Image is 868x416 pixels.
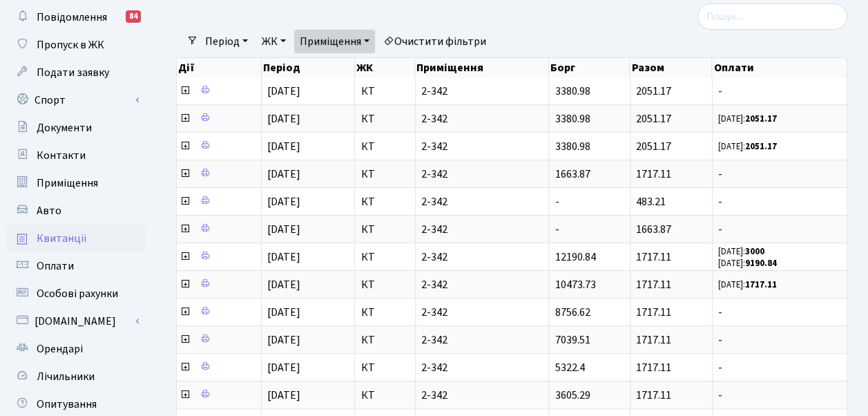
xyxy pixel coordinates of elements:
span: 483.21 [636,194,666,209]
span: 1717.11 [636,167,671,182]
b: 1717.11 [745,278,777,291]
span: 5322.4 [554,360,584,375]
a: Подати заявку [7,59,145,86]
span: - [718,362,841,373]
span: КТ [360,141,409,152]
small: [DATE]: [718,245,764,258]
a: Пропуск в ЖК [7,31,145,59]
span: [DATE] [267,222,300,237]
span: [DATE] [267,388,300,403]
span: 1717.11 [636,249,671,265]
span: 1717.11 [636,388,671,403]
span: Опитування [37,397,97,412]
span: КТ [360,196,409,207]
span: 2-342 [421,86,543,97]
span: Лічильники [37,369,95,384]
a: Особові рахунки [7,280,145,308]
span: 2-342 [421,196,543,207]
span: [DATE] [267,139,300,154]
span: КТ [360,169,409,180]
b: 3000 [745,245,764,258]
span: - [718,86,841,97]
span: Контакти [37,148,86,163]
span: КТ [360,86,409,97]
span: [DATE] [267,111,300,126]
span: 7039.51 [554,332,590,348]
span: 1717.11 [636,360,671,375]
a: Оплати [7,252,145,280]
span: 10473.73 [554,277,595,292]
span: КТ [360,334,409,346]
span: 3380.98 [554,139,590,154]
small: [DATE]: [718,113,777,125]
a: Орендарі [7,335,145,363]
span: Оплати [37,258,74,274]
span: КТ [360,279,409,290]
div: 84 [126,10,141,23]
a: [DOMAIN_NAME] [7,308,145,335]
span: Пропуск в ЖК [37,37,104,53]
span: - [554,194,559,209]
span: Квитанції [37,231,87,246]
th: Разом [630,58,712,77]
span: - [718,224,841,235]
span: 2-342 [421,334,543,346]
small: [DATE]: [718,278,777,291]
span: 2-342 [421,113,543,124]
a: Авто [7,197,145,225]
span: 2-342 [421,362,543,373]
span: - [554,222,559,237]
span: КТ [360,307,409,318]
b: 9190.84 [745,257,777,270]
a: Спорт [7,86,145,114]
b: 2051.17 [745,140,777,153]
a: Приміщення [7,169,145,197]
small: [DATE]: [718,257,777,270]
span: - [718,307,841,318]
span: 1663.87 [554,167,590,182]
span: Приміщення [37,176,98,191]
span: 3380.98 [554,111,590,126]
a: Документи [7,114,145,142]
span: [DATE] [267,305,300,320]
a: Період [200,30,253,53]
span: [DATE] [267,249,300,265]
span: Особові рахунки [37,286,118,301]
th: Дії [177,58,262,77]
span: Подати заявку [37,65,109,80]
span: [DATE] [267,84,300,99]
span: [DATE] [267,332,300,348]
a: Приміщення [294,30,375,53]
a: Квитанції [7,225,145,252]
span: Авто [37,203,61,218]
th: Оплати [712,58,847,77]
span: Орендарі [37,341,83,357]
span: КТ [360,252,409,263]
span: [DATE] [267,194,300,209]
span: 2051.17 [636,111,671,126]
span: 2051.17 [636,139,671,154]
span: - [718,390,841,401]
span: 2-342 [421,390,543,401]
span: 2-342 [421,307,543,318]
span: 2-342 [421,279,543,290]
span: КТ [360,390,409,401]
span: Документи [37,120,92,135]
input: Пошук... [697,3,847,30]
span: - [718,169,841,180]
a: ЖК [256,30,291,53]
span: 3605.29 [554,388,590,403]
a: Контакти [7,142,145,169]
span: 1717.11 [636,277,671,292]
span: КТ [360,113,409,124]
span: - [718,196,841,207]
b: 2051.17 [745,113,777,125]
span: 12190.84 [554,249,595,265]
span: [DATE] [267,360,300,375]
span: КТ [360,362,409,373]
th: Приміщення [415,58,549,77]
span: [DATE] [267,167,300,182]
span: - [718,334,841,346]
th: Період [262,58,356,77]
span: 3380.98 [554,84,590,99]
